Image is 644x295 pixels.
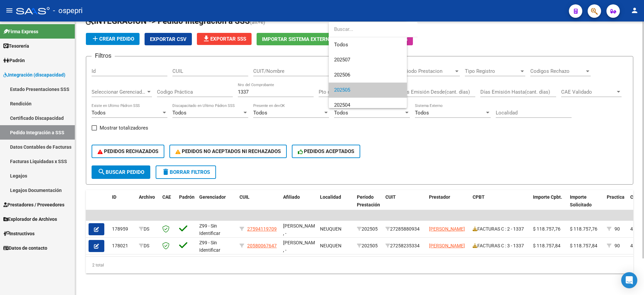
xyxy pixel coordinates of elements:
span: 202506 [334,72,350,78]
span: 202507 [334,57,350,63]
span: 202504 [334,102,350,108]
div: Open Intercom Messenger [621,272,637,288]
span: 202505 [334,87,350,93]
input: dropdown search [329,22,418,37]
span: Todos [334,37,401,52]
